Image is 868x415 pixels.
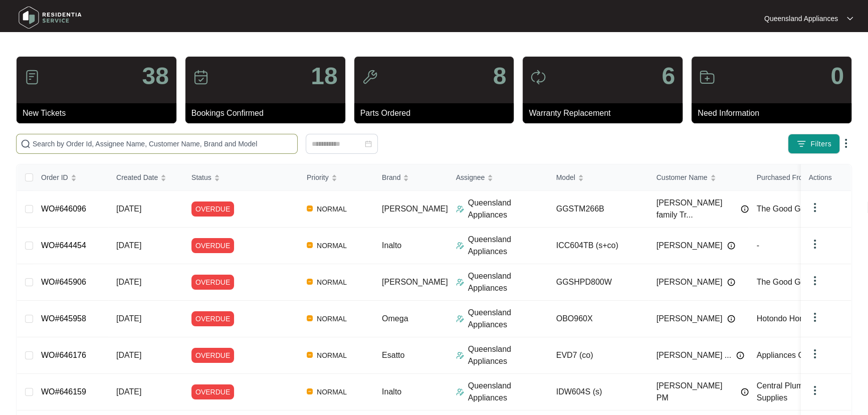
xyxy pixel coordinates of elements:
img: dropdown arrow [809,311,821,323]
th: Created Date [108,164,183,191]
th: Assignee [448,164,548,191]
span: Appliances Online [757,351,821,359]
span: Hotondo Homes [757,314,815,323]
span: - [757,241,759,250]
span: [PERSON_NAME] [657,276,723,288]
img: search-icon [21,139,31,149]
span: [DATE] [116,278,141,286]
img: Info icon [727,315,735,323]
img: dropdown arrow [847,16,853,21]
p: Queensland Appliances [468,307,548,331]
span: [PERSON_NAME] PM [657,380,736,404]
span: [PERSON_NAME] [382,204,448,213]
img: icon [24,69,40,85]
td: ICC604TB (s+co) [548,228,648,264]
span: [DATE] [116,387,141,396]
span: [PERSON_NAME] family Tr... [657,197,736,221]
p: Queensland Appliances [764,14,838,24]
img: Assigner Icon [456,278,464,286]
img: dropdown arrow [809,384,821,396]
td: GGSTM266B [548,191,648,228]
span: NORMAL [313,313,351,325]
span: [PERSON_NAME] [657,240,723,252]
p: Bookings Confirmed [191,107,345,119]
span: NORMAL [313,386,351,398]
p: New Tickets [23,107,176,119]
span: Customer Name [657,172,708,183]
img: residentia service logo [15,3,85,33]
p: Queensland Appliances [468,270,548,294]
span: Omega [382,314,408,323]
span: OVERDUE [191,275,234,290]
th: Brand [374,164,448,191]
span: OVERDUE [191,384,234,399]
img: Vercel Logo [307,352,313,358]
span: Order ID [41,172,68,183]
span: The Good Guys [757,204,813,213]
a: WO#645906 [41,278,86,286]
span: [DATE] [116,351,141,359]
img: Vercel Logo [307,279,313,285]
th: Customer Name [648,164,749,191]
img: Vercel Logo [307,242,313,248]
span: Status [191,172,211,183]
th: Purchased From [749,164,849,191]
span: NORMAL [313,276,351,288]
span: OVERDUE [191,238,234,253]
span: Inalto [382,241,401,250]
th: Status [183,164,299,191]
span: Filters [810,139,831,149]
span: NORMAL [313,203,351,215]
p: Need Information [698,107,851,119]
img: filter icon [796,139,806,149]
span: [PERSON_NAME] [657,313,723,325]
span: OVERDUE [191,201,234,217]
p: 18 [311,64,337,88]
span: Priority [307,172,329,183]
span: Central Plumbing Supplies [757,381,818,402]
a: WO#644454 [41,241,86,250]
img: icon [530,69,546,85]
span: Model [556,172,575,183]
td: GGSHPD800W [548,264,648,301]
span: NORMAL [313,349,351,361]
span: Inalto [382,387,401,396]
p: Warranty Replacement [529,107,683,119]
p: Queensland Appliances [468,234,548,258]
img: dropdown arrow [809,348,821,360]
img: Assigner Icon [456,242,464,250]
span: Brand [382,172,400,183]
img: icon [362,69,378,85]
td: IDW604S (s) [548,374,648,410]
img: Info icon [727,242,735,250]
p: Queensland Appliances [468,380,548,404]
img: Assigner Icon [456,388,464,396]
img: dropdown arrow [809,275,821,287]
img: icon [699,69,715,85]
img: dropdown arrow [840,137,852,149]
input: Search by Order Id, Assignee Name, Customer Name, Brand and Model [33,138,293,149]
button: filter iconFilters [788,134,840,154]
p: 38 [142,64,168,88]
a: WO#646176 [41,351,86,359]
img: dropdown arrow [809,201,821,214]
img: Info icon [741,388,749,396]
span: Created Date [116,172,158,183]
img: Info icon [727,278,735,286]
span: NORMAL [313,240,351,252]
p: Queensland Appliances [468,197,548,221]
img: Assigner Icon [456,205,464,213]
p: 0 [830,64,844,88]
th: Order ID [33,164,108,191]
span: [PERSON_NAME] ... [657,349,731,361]
span: [DATE] [116,241,141,250]
img: Assigner Icon [456,315,464,323]
p: Queensland Appliances [468,343,548,367]
span: [DATE] [116,314,141,323]
span: Assignee [456,172,485,183]
img: Info icon [736,351,744,359]
span: The Good Guys [757,278,813,286]
img: Vercel Logo [307,205,313,212]
th: Priority [299,164,374,191]
a: WO#646159 [41,387,86,396]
